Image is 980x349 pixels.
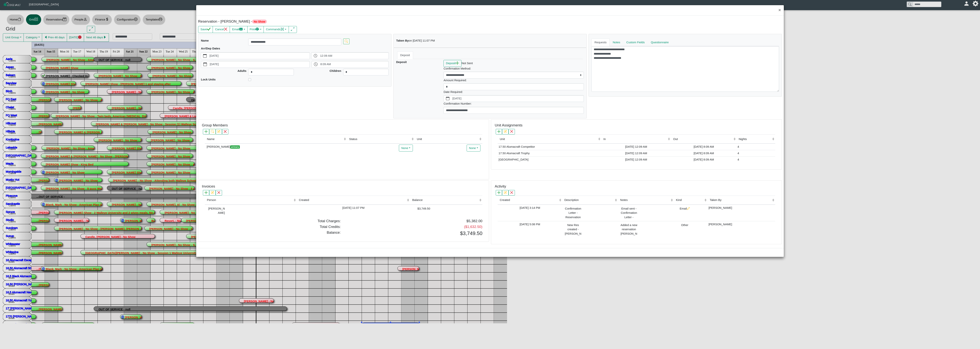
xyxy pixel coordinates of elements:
div: Unit [500,137,597,141]
a: Notes [610,39,623,46]
button: Emailenvelope fill [230,26,247,33]
svg: plus [456,61,459,65]
b: Lock Units [201,78,216,81]
svg: x [510,191,513,194]
div: [DATE] 11:07 PM [298,206,409,210]
svg: arrows angle expand [291,27,295,31]
button: search [343,39,350,44]
svg: calendar [203,54,207,58]
svg: clock [314,62,318,66]
h5: Total Charges: [205,219,341,223]
div: Status [349,137,411,141]
button: clock [311,52,319,59]
td: 4 [737,150,775,156]
div: [DATE] 8:09 AM [672,151,736,156]
h6: Amount Required: [443,79,584,82]
button: calendar [201,52,209,59]
div: [DATE] 3:14 PM [499,206,561,210]
h5: Reservation - [PERSON_NAME] - [198,19,489,24]
svg: plus [497,130,500,133]
div: [PERSON_NAME] [206,206,225,215]
svg: search [345,40,348,43]
div: Created [500,198,558,202]
div: Created [299,198,406,202]
td: 4 [737,143,775,150]
div: Confirmation Letter - Reservation emailed to guest [563,206,582,220]
svg: calendar [203,62,207,66]
button: None [399,145,413,152]
div: Taken By [710,198,771,202]
button: None [467,145,480,152]
div: Person [207,198,293,202]
button: arrows angle expand [289,26,297,33]
td: [GEOGRAPHIC_DATA] [498,156,601,163]
div: Other [675,222,694,227]
svg: command [281,27,284,31]
svg: envelope fill [239,27,243,31]
h3: $3,749.50 [346,230,482,237]
div: [PERSON_NAME] [206,145,346,149]
b: Taken By [396,39,409,42]
button: Depositplus [443,60,461,67]
b: Name [201,39,209,42]
b: Children [330,69,341,72]
button: Savecheck [198,26,213,33]
div: Added a new reservation [PERSON_NAME] arriving on [DATE] 12:09 AM for 4 nights [619,222,638,237]
button: Printprinter fill [247,26,264,33]
div: Email [675,206,694,211]
a: Questionnaire [648,39,672,46]
button: calendar [201,61,209,68]
a: Custom Fields [623,39,648,46]
a: Requests [591,39,610,46]
svg: pencil square [504,130,507,133]
div: Out [673,137,733,141]
svg: pencil [687,207,690,210]
h5: ($1,632.50) [346,225,482,229]
svg: check [207,27,211,31]
svg: pencil square [504,191,507,194]
svg: pencil square [217,130,220,133]
a: Deposit [397,51,413,59]
label: [DATE] [209,61,310,68]
label: 12:09 AM [319,52,389,59]
div: Kind [676,198,704,202]
div: Email sent - Confirmation Letter - Reservation - Letter sent to guests when they have booked and ... [619,206,638,220]
button: x [216,190,222,196]
svg: plus [204,130,207,133]
svg: plus [497,191,500,194]
button: clock [312,61,320,68]
td: [PERSON_NAME] [708,205,775,221]
button: calendar [444,95,452,102]
h5: Unit Assignments [495,123,523,128]
button: pencil square [502,190,508,196]
label: [DATE] [452,95,584,102]
button: plus [496,129,502,134]
div: [DATE] 8:09 AM [672,145,736,149]
div: [DATE] 12:09 AM [602,145,670,149]
svg: x [217,191,220,194]
svg: x [224,130,227,133]
div: Name [207,137,343,141]
i: Not Sent [461,61,473,65]
div: [DATE] 12:09 AM [602,157,670,162]
td: 17.50 Alumacraft Competitor [498,143,601,150]
button: pencil square [209,190,216,196]
button: x [509,190,515,196]
i: on [DATE] 11:07 PM [409,39,435,42]
button: x [222,129,228,134]
h6: Date Required: [443,90,584,94]
button: pencil square [502,129,508,134]
div: Unit [417,137,478,141]
div: New Res created - [PERSON_NAME] [563,222,582,237]
h5: Group Members [202,123,228,128]
h5: Invoices [202,184,215,189]
svg: pencil square [211,191,214,194]
svg: search [211,130,214,133]
h5: Total Credits: [205,225,341,229]
div: $3,749.50 [411,206,430,211]
svg: x [510,130,513,133]
h5: Balance: [205,230,341,235]
div: Balance [412,198,478,202]
button: plus [203,190,209,196]
div: In [603,137,667,141]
